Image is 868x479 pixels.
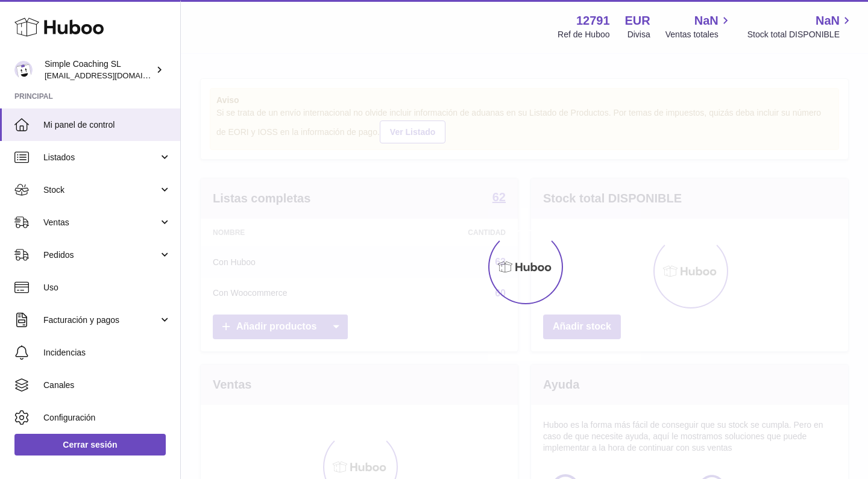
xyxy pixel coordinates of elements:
a: NaN Stock total DISPONIBLE [747,13,854,40]
span: Stock [43,184,159,196]
strong: 12791 [576,13,610,29]
div: Divisa [627,29,650,40]
span: Ventas [43,217,159,228]
a: NaN Ventas totales [665,13,732,40]
div: Simple Coaching SL [45,58,153,81]
span: Ventas totales [665,29,732,40]
a: Cerrar sesión [14,434,166,456]
span: [EMAIL_ADDRESS][DOMAIN_NAME] [45,70,177,80]
div: Ref de Huboo [558,29,609,40]
span: Uso [43,282,171,293]
span: Mi panel de control [43,119,171,131]
span: Configuración [43,412,171,424]
img: info@simplecoaching.es [14,61,33,79]
span: Canales [43,380,171,391]
span: Incidencias [43,347,171,358]
span: NaN [816,13,840,29]
span: Pedidos [43,249,159,261]
strong: EUR [625,13,650,29]
span: NaN [694,13,719,29]
span: Listados [43,152,159,163]
span: Stock total DISPONIBLE [747,29,854,40]
span: Facturación y pagos [43,315,159,326]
